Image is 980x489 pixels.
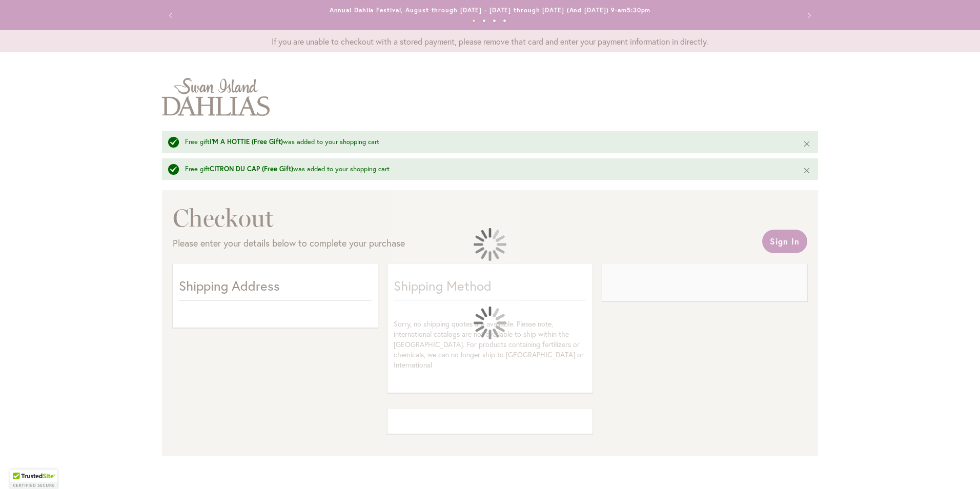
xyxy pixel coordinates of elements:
[185,165,787,174] div: Free gift was added to your shopping cart
[10,470,57,489] div: TrustedSite Certified
[474,228,506,261] img: Loading...
[210,165,293,173] strong: CITRON DU CAP (Free Gift)
[185,137,787,147] div: Free gift was added to your shopping cart
[210,137,283,146] strong: I'M A HOTTIE (Free Gift)
[474,307,506,339] img: Loading...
